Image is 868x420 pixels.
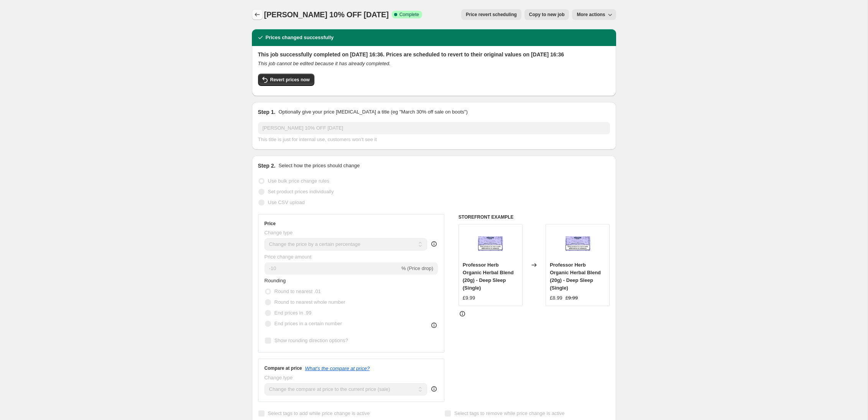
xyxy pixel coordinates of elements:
[265,278,286,283] span: Rounding
[258,108,276,116] h2: Step 1.
[524,9,569,20] button: Copy to new job
[275,288,321,294] span: Round to nearest .01
[577,12,605,18] span: More actions
[258,162,276,170] h2: Step 2.
[265,221,276,227] h3: Price
[258,122,610,134] input: 30% off holiday sale
[463,294,475,302] div: £9.99
[475,228,506,259] img: ProfessorHerb-OrganicHerbalBlend-DeepSleep-Front_80x.png
[268,199,305,205] span: Use CSV upload
[265,375,293,380] span: Change type
[562,228,593,259] img: ProfessorHerb-OrganicHerbalBlend-DeepSleep-Front_80x.png
[550,262,601,291] span: Professor Herb Organic Herbal Blend (20g) - Deep Sleep (Single)
[258,51,610,58] h2: This job successfully completed on [DATE] 16:36. Prices are scheduled to revert to their original...
[265,230,293,236] span: Change type
[266,34,334,41] h2: Prices changed successfully
[258,137,377,142] span: This title is just for internal use, customers won't see it
[275,310,312,316] span: End prices in .99
[572,9,616,20] button: More actions
[275,338,348,343] span: Show rounding direction options?
[268,189,334,194] span: Set product prices individually
[275,299,345,305] span: Round to nearest whole number
[401,265,433,271] span: % (Price drop)
[268,178,329,184] span: Use bulk price change rules
[264,10,389,19] span: [PERSON_NAME] 10% OFF [DATE]
[265,254,312,260] span: Price change amount
[430,240,438,248] div: help
[252,9,263,20] button: Price change jobs
[550,294,562,302] div: £8.99
[529,12,565,18] span: Copy to new job
[278,162,360,170] p: Select how the prices should change
[461,9,521,20] button: Price revert scheduling
[430,385,438,393] div: help
[275,321,342,326] span: End prices in a certain number
[268,410,370,416] span: Select tags to add while price change is active
[258,74,314,86] button: Revert prices now
[399,12,419,18] span: Complete
[265,262,400,275] input: -15
[566,294,578,302] strike: £9.99
[466,12,517,18] span: Price revert scheduling
[265,365,302,371] h3: Compare at price
[459,214,610,220] h6: STOREFRONT EXAMPLE
[454,410,565,416] span: Select tags to remove while price change is active
[270,77,310,83] span: Revert prices now
[278,108,467,116] p: Optionally give your price [MEDICAL_DATA] a title (eg "March 30% off sale on boots")
[305,366,370,371] button: What's the compare at price?
[258,61,391,66] i: This job cannot be edited because it has already completed.
[463,262,514,291] span: Professor Herb Organic Herbal Blend (20g) - Deep Sleep (Single)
